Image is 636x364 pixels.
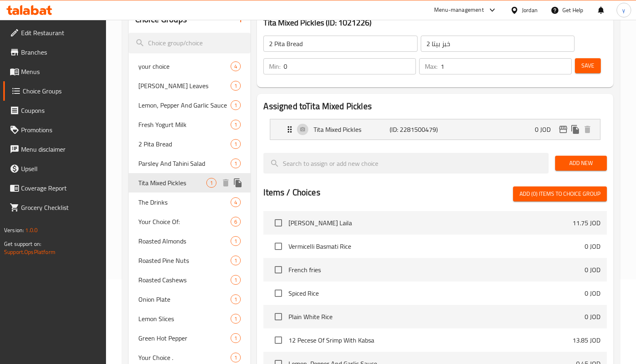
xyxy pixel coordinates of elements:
[269,61,280,71] p: Min:
[231,314,241,324] div: Choices
[129,328,250,348] div: Green Hot Pepper1
[3,62,106,81] a: Menus
[581,123,594,135] button: delete
[3,101,106,120] a: Coupons
[138,294,231,304] span: Onion Plate
[3,120,106,140] a: Promotions
[231,140,240,148] span: 1
[231,353,241,362] div: Choices
[288,265,584,275] span: French fries
[231,275,241,285] div: Choices
[231,61,241,71] div: Choices
[231,276,240,284] span: 1
[4,247,55,257] a: Support.OpsPlatform
[231,81,241,91] div: Choices
[263,153,548,174] input: search
[138,81,231,91] span: [PERSON_NAME] Leaves
[270,285,287,302] span: Select choice
[270,214,287,231] span: Select choice
[3,81,106,101] a: Choice Groups
[138,314,231,324] span: Lemon Slices
[519,189,600,199] span: Add (0) items to choice group
[129,154,250,173] div: Parsley And Tahini Salad1
[569,123,581,135] button: duplicate
[138,120,231,129] span: Fresh Yogurt Milk
[232,177,244,189] button: duplicate
[557,123,569,135] button: edit
[572,335,600,345] p: 13.85 JOD
[25,225,38,235] span: 1.0.0
[138,236,231,246] span: Roasted Almonds
[288,312,584,322] span: Plain White Rice
[231,121,240,129] span: 1
[129,115,250,134] div: Fresh Yogurt Milk1
[231,256,241,265] div: Choices
[4,239,41,249] span: Get support on:
[585,265,600,275] p: 0 JOD
[263,100,606,112] h2: Assigned to Tita Mixed Pickles
[270,332,287,349] span: Select choice
[23,86,100,96] span: Choice Groups
[138,159,231,168] span: Parsley And Tahini Salad
[138,217,231,226] span: Your Choice Of:
[138,178,206,188] span: Tita Mixed Pickles
[129,193,250,212] div: The Drinks4
[572,218,600,228] p: 11.75 JOD
[138,197,231,207] span: The Drinks
[231,334,240,342] span: 1
[207,179,216,187] span: 1
[129,309,250,328] div: Lemon Slices1
[138,61,231,71] span: your choice
[3,42,106,62] a: Branches
[4,225,24,235] span: Version:
[129,290,250,309] div: Onion Plate1
[288,288,584,298] span: Spiced Rice
[270,308,287,325] span: Select choice
[129,95,250,115] div: Lemon, Pepper And Garlic Sauce1
[231,237,240,245] span: 1
[270,238,287,255] span: Select choice
[231,199,240,206] span: 4
[231,354,240,362] span: 1
[138,353,231,362] span: Your Choice .
[263,16,606,29] h3: Tita Mixed Pickles (ID: 1021226)
[575,58,601,73] button: Save
[263,186,320,199] h2: Items / Choices
[3,140,106,159] a: Menu disclaimer
[129,231,250,251] div: Roasted Almonds1
[581,61,594,71] span: Save
[21,28,100,38] span: Edit Restaurant
[231,236,241,246] div: Choices
[231,217,241,226] div: Choices
[231,294,241,304] div: Choices
[522,6,538,15] div: Jordan
[555,156,607,171] button: Add New
[231,160,240,167] span: 1
[434,5,484,15] div: Menu-management
[585,241,600,251] p: 0 JOD
[585,312,600,322] p: 0 JOD
[138,256,231,265] span: Roasted Pine Nuts
[231,296,240,303] span: 1
[231,82,240,90] span: 1
[263,116,606,143] li: Expand
[138,275,231,285] span: Roasted Cashews
[129,251,250,270] div: Roasted Pine Nuts1
[231,257,240,265] span: 1
[138,333,231,343] span: Green Hot Pepper
[129,33,250,53] input: search
[231,102,240,109] span: 1
[231,120,241,129] div: Choices
[3,159,106,178] a: Upsell
[288,335,572,345] span: 12 Pecese Of Srimp With Kabsa
[231,197,241,207] div: Choices
[231,63,240,70] span: 4
[270,261,287,278] span: Select choice
[425,61,437,71] p: Max:
[270,119,600,140] div: Expand
[21,125,100,135] span: Promotions
[138,100,231,110] span: Lemon, Pepper And Garlic Sauce
[21,67,100,76] span: Menus
[231,139,241,149] div: Choices
[622,6,625,15] span: y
